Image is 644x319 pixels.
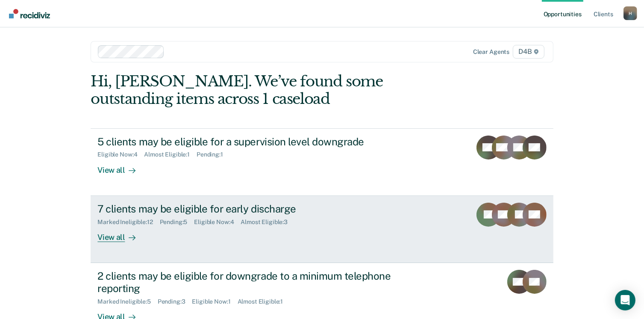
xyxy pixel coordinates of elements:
div: Pending : 3 [158,298,192,305]
div: 2 clients may be eligible for downgrade to a minimum telephone reporting [97,270,397,295]
div: Clear agents [473,48,509,56]
div: Almost Eligible : 1 [238,298,290,305]
div: View all [97,158,145,175]
button: Profile dropdown button [623,6,637,20]
div: Eligible Now : 4 [194,219,241,226]
div: Eligible Now : 4 [97,151,144,158]
div: Pending : 5 [160,219,194,226]
div: H [623,6,637,20]
img: Recidiviz [9,9,50,18]
div: Pending : 1 [197,151,230,158]
div: Eligible Now : 1 [192,298,238,305]
span: D4B [513,45,544,59]
a: 7 clients may be eligible for early dischargeMarked Ineligible:12Pending:5Eligible Now:4Almost El... [91,196,553,263]
div: Almost Eligible : 1 [144,151,197,158]
div: Marked Ineligible : 12 [97,219,159,226]
div: Marked Ineligible : 5 [97,298,157,305]
div: Almost Eligible : 3 [241,219,294,226]
div: View all [97,225,145,242]
div: 5 clients may be eligible for a supervision level downgrade [97,136,397,148]
div: 7 clients may be eligible for early discharge [97,203,397,215]
div: Open Intercom Messenger [615,290,635,310]
div: Hi, [PERSON_NAME]. We’ve found some outstanding items across 1 caseload [91,73,461,108]
a: 5 clients may be eligible for a supervision level downgradeEligible Now:4Almost Eligible:1Pending... [91,128,553,196]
